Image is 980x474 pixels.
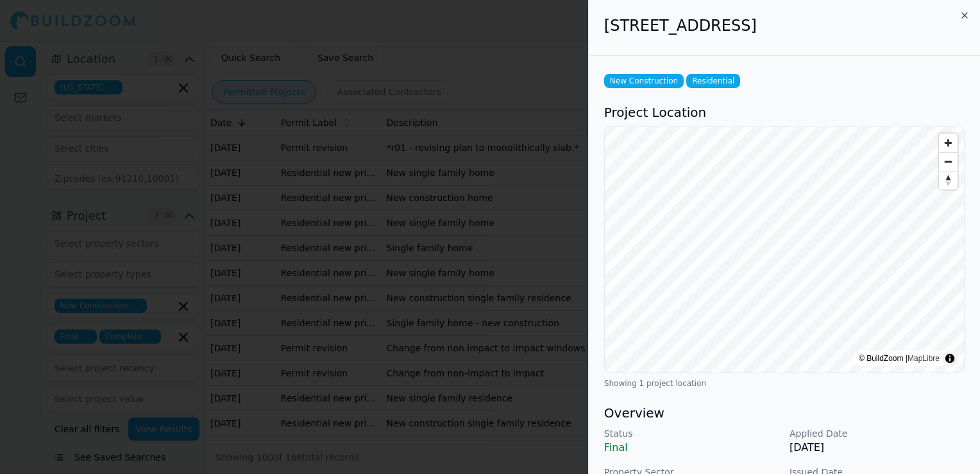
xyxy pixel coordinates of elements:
p: [DATE] [790,440,965,455]
div: © BuildZoom | [859,352,940,365]
canvas: Map [605,127,965,373]
p: Applied Date [790,427,965,440]
button: Zoom out [939,152,958,171]
span: New Construction [604,74,684,88]
p: Final [604,440,779,455]
div: Showing 1 project location [604,378,965,389]
p: Status [604,427,779,440]
a: MapLibre [908,354,940,363]
span: Residential [686,74,740,88]
button: Zoom in [939,134,958,152]
summary: Toggle attribution [942,351,958,366]
h3: Overview [604,404,965,422]
button: Reset bearing to north [939,171,958,189]
h2: [STREET_ADDRESS] [604,15,965,36]
h3: Project Location [604,103,965,121]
